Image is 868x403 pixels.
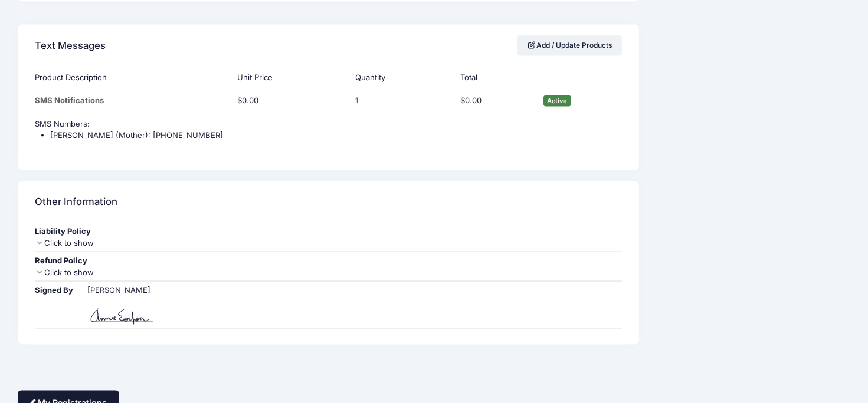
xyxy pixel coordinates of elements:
div: 1 [355,95,449,107]
a: Add / Update Products [517,35,623,55]
td: SMS Notifications [35,89,231,113]
div: Click to show [35,267,622,279]
h4: Other Information [35,186,117,219]
span: Active [543,95,571,107]
td: $0.00 [231,89,350,113]
td: SMS Numbers: [35,113,622,155]
th: Unit Price [231,66,350,89]
td: $0.00 [455,89,538,113]
th: Quantity [350,66,455,89]
img: H9HigBGaOQZ4wAAAABJRU5ErkJggg== [87,296,159,326]
div: [PERSON_NAME] [87,285,159,296]
div: Liability Policy [35,226,622,237]
th: Total [455,66,538,89]
h4: Text Messages [35,29,106,62]
div: Signed By [35,285,85,296]
th: Product Description [35,66,231,89]
li: [PERSON_NAME] (Mother): [PHONE_NUMBER] [50,130,622,141]
div: Refund Policy [35,255,622,267]
div: Click to show [35,237,622,249]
